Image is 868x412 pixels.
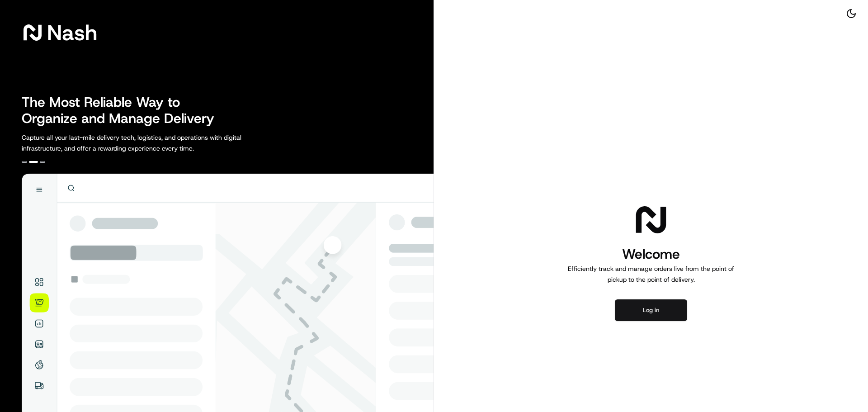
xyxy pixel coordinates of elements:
[47,24,97,42] span: Nash
[615,299,687,321] button: Log in
[22,132,282,154] p: Capture all your last-mile delivery tech, logistics, and operations with digital infrastructure, ...
[22,94,224,127] h2: The Most Reliable Way to Organize and Manage Delivery
[564,263,738,285] p: Efficiently track and manage orders live from the point of pickup to the point of delivery.
[564,245,738,263] h1: Welcome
